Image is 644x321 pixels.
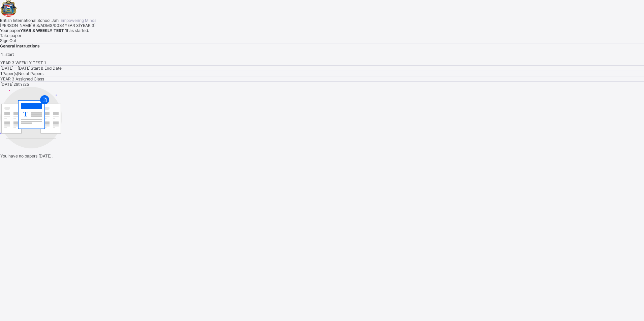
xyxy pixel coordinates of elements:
span: [DATE] — [DATE] [0,66,31,71]
span: [DATE] 29th /25 [0,82,29,87]
span: No. of Papers [18,71,43,76]
span: Start & End Date [31,66,62,71]
b: YEAR 3 WEEKLY TEST 1 [20,28,67,33]
p: You have no papers [DATE]. [0,153,644,158]
span: Assigned Class [15,76,44,81]
span: 1 Paper(s) [0,71,18,76]
span: Empowering Minds [60,18,96,23]
span: start [5,52,14,57]
tspan: T [23,110,28,118]
span: YEAR 3 [0,76,15,81]
span: BIS/ADMS/0034 [33,23,65,28]
div: You have no papers today. [0,87,644,158]
span: YEAR 3 WEEKLY TEST 1 [0,60,46,65]
span: YEAR 3 ( YEAR 3 ) [65,23,96,28]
